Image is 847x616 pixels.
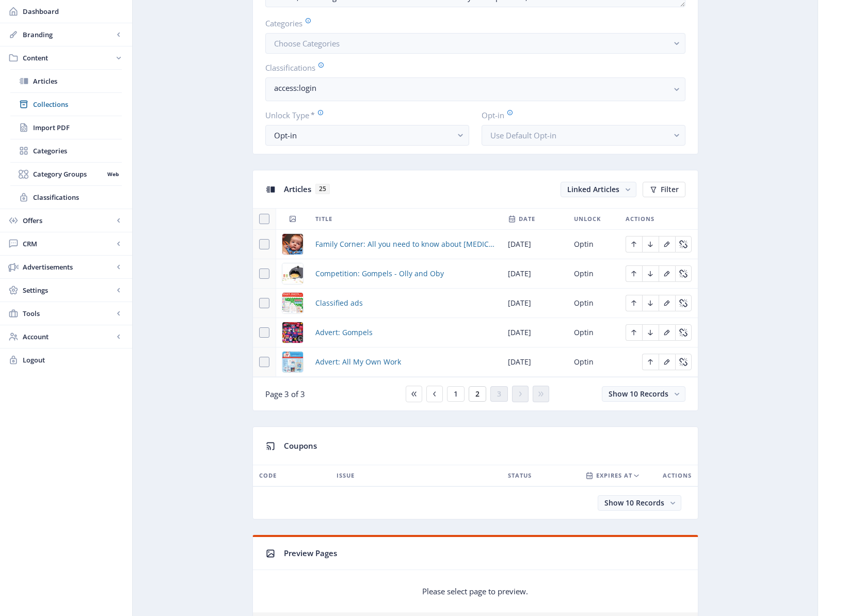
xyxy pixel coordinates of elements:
span: Linked Articles [567,184,619,194]
span: Account [23,331,114,342]
label: Unlock Type [265,109,461,121]
a: Advert: All My Own Work [315,356,401,368]
a: Collections [10,93,122,116]
a: Edit page [626,327,642,337]
span: ISSUE [337,469,355,482]
a: Edit page [642,297,659,307]
span: Collections [33,99,122,109]
td: [DATE] [502,259,568,289]
a: Edit page [675,356,692,366]
span: 3 [497,390,501,398]
span: Actions [663,469,692,482]
span: Content [23,53,114,63]
span: Import PDF [33,122,122,133]
td: Optin [568,259,619,289]
a: Edit page [659,327,675,337]
a: Edit page [675,239,692,248]
a: Category GroupsWeb [10,163,122,185]
td: [DATE] [502,348,568,377]
img: 1490e7f1-0373-4b3b-88ff-cca422ebf993.png [282,293,303,313]
button: Choose Categories [265,33,685,54]
img: img_35-1.jpg [282,322,303,343]
a: Articles [10,70,122,92]
a: Classifications [10,186,122,209]
span: Title [315,213,332,225]
span: Classifications [33,192,122,202]
td: Optin [568,289,619,318]
a: Edit page [659,268,675,278]
label: Opt-in [482,109,677,121]
span: Tools [23,308,114,319]
a: Edit page [642,356,659,366]
nb-badge: Web [104,169,122,179]
td: Optin [568,348,619,377]
a: Edit page [659,297,675,307]
span: CRM [23,239,114,249]
span: Settings [23,285,114,295]
button: 2 [469,386,486,402]
span: Logout [23,355,124,365]
td: Optin [568,230,619,259]
a: Edit page [626,239,642,248]
button: access:login [265,77,685,101]
a: Family Corner: All you need to know about [MEDICAL_DATA] [315,238,496,250]
a: Edit page [659,239,675,248]
td: [DATE] [502,230,568,259]
a: Edit page [659,356,675,366]
a: Import PDF [10,116,122,139]
button: Show 10 Records [602,386,685,402]
span: 1 [454,390,458,398]
span: Actions [626,213,654,225]
a: Edit page [675,297,692,307]
span: 25 [315,184,330,194]
span: STATUS [508,469,532,482]
a: Competition: Gompels - Olly and Oby [315,267,444,280]
label: Classifications [265,62,677,73]
div: Opt-in [274,129,452,141]
a: Edit page [642,327,659,337]
span: CODE [259,469,277,482]
button: Filter [643,182,685,197]
nb-select-label: access:login [274,82,668,94]
label: Categories [265,18,677,29]
span: Coupons [284,440,317,451]
app-collection-view: Coupons [252,427,698,519]
a: Edit page [642,239,659,248]
a: Edit page [626,268,642,278]
td: [DATE] [502,318,568,348]
span: Show 10 Records [604,498,664,508]
a: Edit page [675,327,692,337]
span: Category Groups [33,169,104,179]
img: 89e452e8-fdff-41dd-9329-d52bda2710f8.png [282,234,303,255]
a: Classified ads [315,297,363,309]
button: Linked Articles [561,182,636,197]
a: Edit page [642,268,659,278]
span: Filter [661,185,679,194]
button: Opt-in [265,125,469,146]
a: Edit page [675,268,692,278]
app-collection-view: Articles [252,170,698,411]
span: Date [519,213,535,225]
a: Advert: Gompels [315,326,373,339]
div: Preview Pages [284,545,685,561]
span: 2 [475,390,480,398]
span: Choose Categories [274,38,340,49]
span: Advertisements [23,262,114,272]
span: Use Default Opt-in [490,130,556,140]
img: img_36-1.jpg [282,352,303,372]
span: Offers [23,215,114,226]
span: Unlock [574,213,601,225]
button: 3 [490,386,508,402]
span: Articles [284,184,311,194]
button: Use Default Opt-in [482,125,685,146]
span: Articles [33,76,122,86]
td: Optin [568,318,619,348]
span: Page 3 of 3 [265,389,305,399]
a: Categories [10,139,122,162]
span: Show 10 Records [609,389,668,399]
